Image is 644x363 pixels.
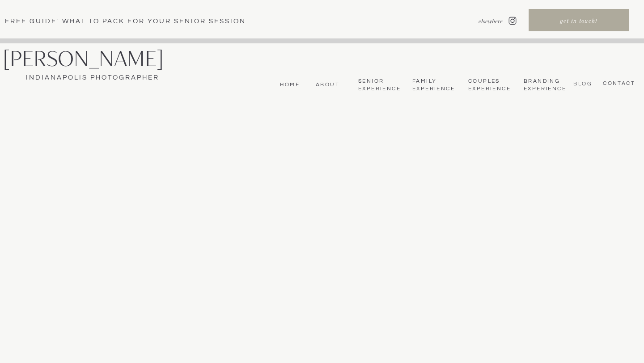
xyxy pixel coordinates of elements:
[600,80,635,87] a: CONTACT
[3,47,190,71] a: [PERSON_NAME]
[468,78,510,93] a: Couples Experience
[278,81,300,89] a: Home
[571,80,592,87] a: bLog
[313,81,339,89] a: About
[524,78,564,93] nav: Branding Experience
[456,17,503,25] nav: elsewhere
[412,78,454,93] a: Family Experience
[3,73,182,83] a: Indianapolis Photographer
[5,17,261,25] a: Free Guide: What To pack for your senior session
[358,78,400,93] a: Senior Experience
[530,17,628,27] a: get in touch!
[524,78,564,93] a: BrandingExperience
